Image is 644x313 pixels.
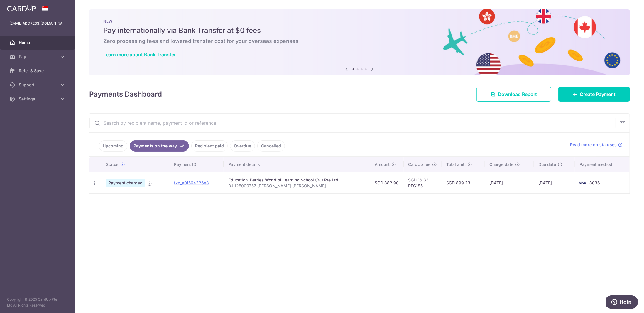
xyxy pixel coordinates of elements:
[103,38,616,45] h6: Zero processing fees and lowered transfer cost for your overseas expenses
[404,172,442,193] td: SGD 16.33 REC185
[485,172,534,193] td: [DATE]
[589,180,600,185] span: 8036
[580,91,616,98] span: Create Payment
[257,140,285,152] a: Cancelled
[558,87,630,102] a: Create Payment
[370,172,404,193] td: SGD 882.90
[106,179,145,187] span: Payment charged
[375,161,390,167] span: Amount
[19,54,58,60] span: Pay
[103,52,176,58] a: Learn more about Bank Transfer
[224,157,370,172] th: Payment details
[408,161,431,167] span: CardUp fee
[191,140,228,152] a: Recipient paid
[228,183,365,189] p: BJ-I25000757 [PERSON_NAME] [PERSON_NAME]
[106,161,119,167] span: Status
[442,172,485,193] td: SGD 899.23
[19,40,58,46] span: Home
[169,157,224,172] th: Payment ID
[570,142,617,148] span: Read more on statuses
[19,68,58,74] span: Refer & Save
[577,179,588,186] img: Bank Card
[103,19,616,23] p: NEW
[99,140,127,152] a: Upcoming
[447,161,466,167] span: Total amt.
[539,161,556,167] span: Due date
[228,177,365,183] div: Education. Berries World of Learning School (BJ) Pte Ltd
[89,114,616,132] input: Search by recipient name, payment id or reference
[7,5,36,12] img: CardUp
[174,180,209,185] a: txn_a0f564326e8
[606,295,638,310] iframe: Opens a widget where you can find more information
[230,140,255,152] a: Overdue
[130,140,189,152] a: Payments on the way
[9,21,66,26] p: [EMAIL_ADDRESS][DOMAIN_NAME]
[19,96,58,102] span: Settings
[103,26,616,35] h5: Pay internationally via Bank Transfer at $0 fees
[89,89,162,100] h4: Payments Dashboard
[534,172,575,193] td: [DATE]
[498,91,537,98] span: Download Report
[490,161,514,167] span: Charge date
[476,87,551,102] a: Download Report
[89,9,630,75] img: Bank transfer banner
[19,82,58,88] span: Support
[575,157,630,172] th: Payment method
[570,142,623,148] a: Read more on statuses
